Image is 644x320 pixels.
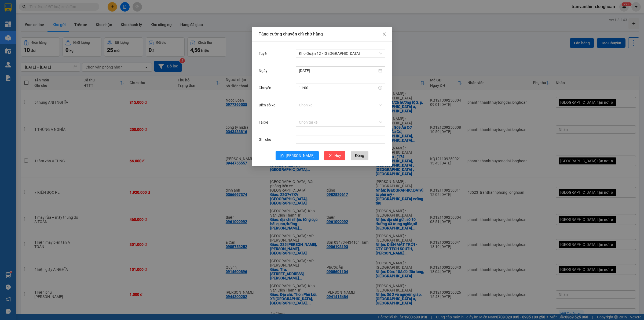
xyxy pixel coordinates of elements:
[377,27,392,42] button: Close
[351,151,368,160] button: Đóng
[296,135,385,144] input: Ghi chú
[286,153,314,159] span: [PERSON_NAME]
[259,31,385,37] div: Tăng cường chuyến chỉ chở hàng
[299,68,377,74] input: Ngày
[259,86,274,90] label: Chuyến
[328,154,332,158] span: close
[259,103,278,107] label: Biển số xe
[355,153,364,159] span: Đóng
[299,49,382,57] span: Kho Quận 12 - Kho Thủ Đức
[382,32,386,36] span: close
[299,101,378,109] input: Biển số xe
[334,153,341,159] span: Hủy
[259,120,271,124] label: Tài xế
[299,85,377,91] input: Chuyến
[259,137,274,142] label: Ghi chú
[259,51,271,56] label: Tuyến
[276,151,319,160] button: save[PERSON_NAME]
[259,69,270,73] label: Ngày
[324,151,345,160] button: closeHủy
[299,118,378,126] input: Tài xế
[280,154,284,158] span: save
